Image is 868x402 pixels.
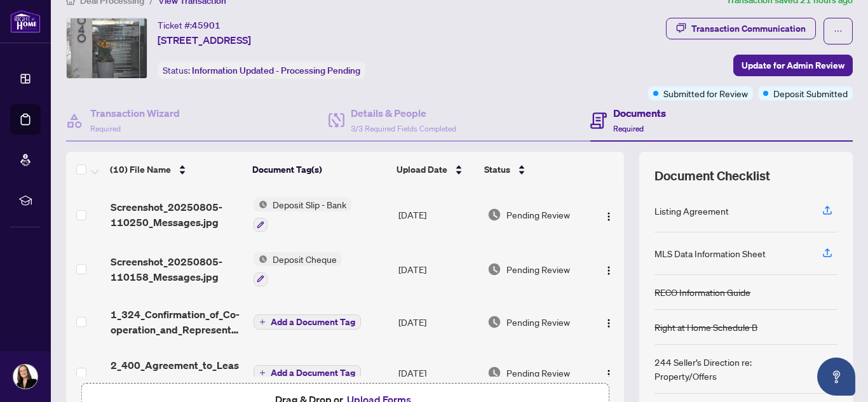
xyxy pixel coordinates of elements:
[604,318,614,328] img: Logo
[604,369,614,379] img: Logo
[654,167,770,185] span: Document Checklist
[487,366,501,380] img: Document Status
[111,307,244,337] span: 1_324_Confirmation_of_Co-operation_and_Representation_-_Tenant_Landlord_-_PropTx-[PERSON_NAME].pdf
[111,254,244,285] span: Screenshot_20250805-110158_Messages.jpg
[654,285,750,299] div: RECO Information Guide
[105,152,247,187] th: (10) File Name
[506,366,570,380] span: Pending Review
[599,363,619,383] button: Logo
[393,187,482,242] td: [DATE]
[254,252,342,286] button: Status IconDeposit Cheque
[254,365,361,380] button: Add a Document Tag
[271,318,355,326] span: Add a Document Tag
[397,163,447,177] span: Upload Date
[67,18,147,78] img: IMG-W12307848_1.jpg
[254,314,361,330] button: Add a Document Tag
[654,204,729,218] div: Listing Agreement
[192,20,220,31] span: 45901
[268,198,351,211] span: Deposit Slip - Bank
[158,62,365,79] div: Status:
[487,208,501,222] img: Document Status
[604,211,614,222] img: Logo
[487,315,501,329] img: Document Status
[111,199,244,230] span: Screenshot_20250805-110250_Messages.jpg
[192,65,360,76] span: Information Updated - Processing Pending
[599,312,619,332] button: Logo
[506,315,570,329] span: Pending Review
[254,252,268,266] img: Status Icon
[654,320,757,334] div: Right at Home Schedule B
[773,86,848,100] span: Deposit Submitted
[599,259,619,279] button: Logo
[666,18,816,39] button: Transaction Communication
[654,355,807,383] div: 244 Seller’s Direction re: Property/Offers
[487,262,501,276] img: Document Status
[259,370,266,376] span: plus
[599,204,619,225] button: Logo
[506,262,570,276] span: Pending Review
[90,124,121,133] span: Required
[13,365,37,389] img: Profile Icon
[391,152,480,187] th: Upload Date
[254,198,351,232] button: Status IconDeposit Slip - Bank
[393,242,482,297] td: [DATE]
[742,55,844,76] span: Update for Admin Review
[691,18,806,39] div: Transaction Communication
[254,365,361,381] button: Add a Document Tag
[613,124,644,133] span: Required
[158,18,220,32] div: Ticket #:
[247,152,391,187] th: Document Tag(s)
[817,358,855,396] button: Open asap
[111,358,244,388] span: 2_400_Agreement_to_Lease_-_Residential_-_PropTx-[PERSON_NAME].pdf
[268,252,342,266] span: Deposit Cheque
[393,297,482,347] td: [DATE]
[110,163,171,177] span: (10) File Name
[733,55,853,76] button: Update for Admin Review
[479,152,589,187] th: Status
[271,368,355,377] span: Add a Document Tag
[663,86,748,100] span: Submitted for Review
[604,265,614,276] img: Logo
[484,163,510,177] span: Status
[654,246,766,260] div: MLS Data Information Sheet
[834,27,843,36] span: ellipsis
[254,314,361,330] button: Add a Document Tag
[259,319,266,325] span: plus
[10,10,41,33] img: logo
[254,198,268,211] img: Status Icon
[613,105,666,121] h4: Documents
[506,208,570,222] span: Pending Review
[90,105,180,121] h4: Transaction Wizard
[158,32,251,48] span: [STREET_ADDRESS]
[351,124,456,133] span: 3/3 Required Fields Completed
[351,105,456,121] h4: Details & People
[393,347,482,398] td: [DATE]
